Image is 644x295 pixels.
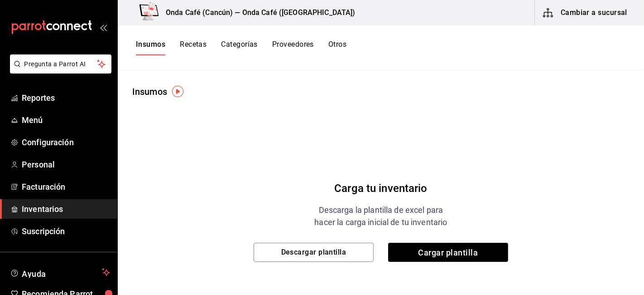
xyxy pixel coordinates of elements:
a: Pregunta a Parrot AI [6,66,111,75]
button: open_drawer_menu [100,24,107,31]
span: Suscripción [22,225,110,237]
div: Insumos [132,85,167,98]
button: Descargar plantilla [254,243,374,262]
div: Carga tu inventario [263,180,499,197]
button: Recetas [180,40,207,55]
span: Cargar plantilla [388,243,508,262]
button: Insumos [136,40,165,55]
img: Tooltip marker [172,86,183,97]
button: Categorías [221,40,258,55]
span: Personal [22,158,110,171]
span: Ayuda [22,267,98,278]
div: navigation tabs [136,40,346,55]
span: Pregunta a Parrot AI [24,59,97,69]
span: Menú [22,114,110,126]
button: Pregunta a Parrot AI [10,54,111,74]
span: Facturación [22,181,110,193]
button: Otros [328,40,346,55]
span: Inventarios [22,203,110,215]
span: Configuración [22,136,110,148]
span: Reportes [22,92,110,104]
button: Proveedores [272,40,314,55]
h3: Onda Café (Cancún) — Onda Café ([GEOGRAPHIC_DATA]) [159,7,356,18]
div: Descarga la plantilla de excel para hacer la carga inicial de tu inventario [313,204,449,228]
